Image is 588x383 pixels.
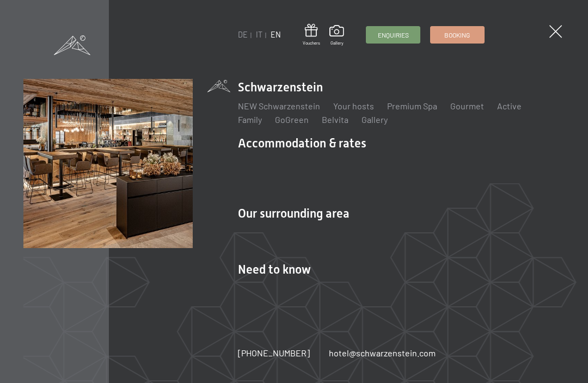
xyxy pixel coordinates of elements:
span: Gallery [329,40,344,46]
a: [PHONE_NUMBER] [238,347,310,359]
a: GoGreen [275,114,309,125]
a: Your hosts [333,101,374,111]
a: IT [256,30,262,39]
a: Enquiries [366,27,420,43]
a: Booking [431,27,484,43]
a: NEW Schwarzenstein [238,101,320,111]
a: Family [238,114,262,125]
a: DE [238,30,248,39]
a: Vouchers [303,24,320,46]
span: Enquiries [378,30,409,40]
a: hotel@schwarzenstein.com [329,347,436,359]
a: Gallery [362,114,388,125]
a: Premium Spa [387,101,437,111]
a: Gallery [329,25,344,46]
span: Vouchers [303,40,320,46]
span: [PHONE_NUMBER] [238,348,310,358]
a: Belvita [322,114,348,125]
a: Active [497,101,522,111]
span: Booking [444,30,470,40]
a: EN [271,30,281,39]
a: Gourmet [450,101,484,111]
